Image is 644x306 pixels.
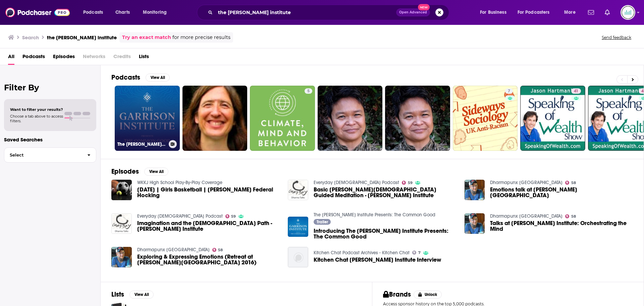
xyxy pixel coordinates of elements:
span: for more precise results [172,34,230,41]
a: 41 [520,86,585,151]
button: Select [4,147,96,163]
h3: Search [22,34,39,41]
img: Podchaser - Follow, Share and Rate Podcasts [5,6,70,19]
span: 58 [571,215,576,218]
h3: The [PERSON_NAME] Institute Presents: The Common Good [117,141,166,147]
a: Lists [139,51,149,65]
img: Basic Soto Zen Guided Meditation - Garrison Institute [288,180,308,200]
a: Kitchen Chat Shelley Boris Garrison Institute Interview [314,257,441,263]
img: 2.24.24 | Girls Basketball | Adena v. Federal Hocking [111,180,132,200]
img: Imagination and the Bodhisattva Path - Garrison Institute [111,213,132,234]
a: Everyday Zen Podcast [314,180,399,185]
button: View All [144,168,168,176]
a: 41 [571,88,581,94]
h2: Lists [111,290,124,299]
h2: Podcasts [111,73,140,82]
button: Open AdvancedNew [396,8,430,16]
span: Logged in as podglomerate [621,5,635,20]
a: Kitchen Chat Shelley Boris Garrison Institute Interview [288,247,308,267]
span: Introducing The [PERSON_NAME] Institute Presents: The Common Good [314,228,457,239]
span: 59 [408,181,413,184]
a: Basic Soto Zen Guided Meditation - Garrison Institute [314,187,457,198]
span: Networks [83,51,105,65]
span: Select [4,153,82,157]
input: Search podcasts, credits, & more... [215,7,396,18]
h2: Episodes [111,167,139,176]
a: 7 [505,88,513,94]
span: Choose a tab above to access filters. [10,114,63,123]
div: Search podcasts, credits, & more... [203,5,455,20]
span: 5 [307,88,310,95]
a: Dharmapunx NYC [490,180,562,185]
span: Emotions talk at [PERSON_NAME][GEOGRAPHIC_DATA] [490,187,633,198]
button: open menu [513,7,559,18]
span: More [564,8,576,17]
a: 2.24.24 | Girls Basketball | Adena v. Federal Hocking [137,187,280,198]
img: Introducing The Garrison Institute Presents: The Common Good [288,217,308,237]
a: Exploring & Expressing Emotions (Retreat at Garrison Institute 2016) [137,254,280,265]
a: Show notifications dropdown [585,7,597,18]
p: Saved Searches [4,136,96,143]
a: Charts [111,7,134,18]
span: 41 [574,88,578,95]
img: Exploring & Expressing Emotions (Retreat at Garrison Institute 2016) [111,247,132,267]
span: Trailer [317,220,328,224]
a: Episodes [53,51,75,65]
img: Emotions talk at Garrison institute [465,180,485,200]
a: The Garrison Institute Presents: The Common Good [314,212,435,218]
a: 7 [412,251,421,255]
a: 59 [402,181,413,185]
a: Try an exact match [122,34,171,41]
span: 58 [218,249,223,252]
button: Unlock [414,291,442,299]
a: WKKJ High School Play-By-Play Coverage [137,180,222,185]
button: open menu [559,7,584,18]
span: 7 [508,88,510,95]
span: Imagination and the [DEMOGRAPHIC_DATA] Path - [PERSON_NAME] Institute [137,220,280,232]
h3: the [PERSON_NAME] institute [47,34,117,41]
span: 7 [418,251,421,254]
a: EpisodesView All [111,167,168,176]
h2: Brands [383,290,411,299]
span: For Podcasters [518,8,550,17]
button: Show profile menu [621,5,635,20]
span: Open Advanced [399,11,427,14]
a: 58 [212,248,223,252]
button: open menu [78,7,112,18]
span: Credits [113,51,131,65]
a: PodcastsView All [111,73,170,82]
a: Introducing The Garrison Institute Presents: The Common Good [314,228,457,239]
a: Dharmapunx NYC [490,213,562,219]
button: Send feedback [600,35,633,40]
span: New [418,4,430,10]
a: Kitchen Chat Podcast Archives - Kitchen Chat [314,250,410,256]
a: 7 [453,86,518,151]
a: Show notifications dropdown [602,7,612,18]
span: Monitoring [143,8,167,17]
a: All [8,51,14,65]
span: Want to filter your results? [10,107,63,112]
a: Podcasts [22,51,45,65]
a: 5 [305,88,312,94]
a: ListsView All [111,290,154,299]
button: open menu [475,7,515,18]
span: Talks at [PERSON_NAME] Institute: Orchestrating the Mind [490,220,633,232]
span: 59 [231,215,236,218]
img: User Profile [621,5,635,20]
span: [DATE] | Girls Basketball | [PERSON_NAME] Federal Hocking [137,187,280,198]
h2: Filter By [4,83,96,92]
button: open menu [138,7,175,18]
a: 58 [565,181,576,185]
img: Talks at Garrison Institute: Orchestrating the Mind [465,213,485,234]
